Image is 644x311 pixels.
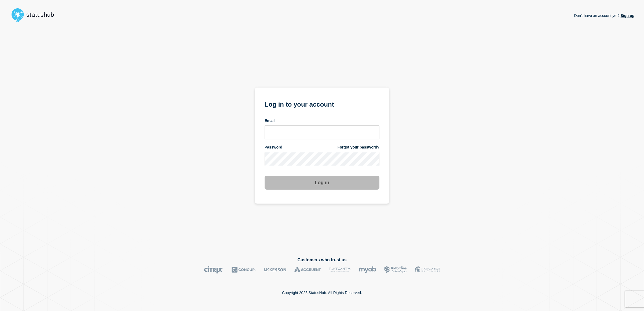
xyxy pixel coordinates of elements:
[359,266,376,274] img: myob logo
[232,266,256,274] img: Concur logo
[265,145,282,150] span: Password
[204,266,224,274] img: Citrix logo
[294,266,321,274] img: Accruent logo
[384,266,407,274] img: Bottomline logo
[282,291,362,295] p: Copyright 2025 StatusHub. All Rights Reserved.
[620,13,634,18] a: Sign up
[10,258,634,262] h2: Customers who trust us
[264,266,286,274] img: McKesson logo
[574,9,634,22] p: Don't have an account yet?
[265,118,275,123] span: Email
[265,176,379,190] button: Log in
[329,266,351,274] img: DataVita logo
[415,266,440,274] img: MSU logo
[265,125,379,139] input: email input
[265,99,379,109] h1: Log in to your account
[265,152,379,166] input: password input
[338,145,379,150] a: Forgot your password?
[10,6,61,24] img: StatusHub logo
